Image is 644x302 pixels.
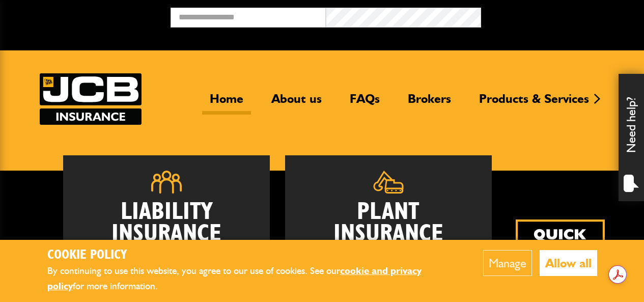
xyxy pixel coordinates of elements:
[47,248,452,263] h2: Cookie Policy
[342,91,387,115] a: FAQs
[202,91,251,115] a: Home
[400,91,459,115] a: Brokers
[483,250,532,276] button: Manage
[78,201,255,251] h2: Liability Insurance
[47,265,422,292] a: cookie and privacy policy
[264,91,329,115] a: About us
[300,201,477,245] h2: Plant Insurance
[40,73,142,125] a: JCB Insurance Services
[471,91,597,115] a: Products & Services
[540,250,597,276] button: Allow all
[481,8,636,23] button: Broker Login
[40,73,142,125] img: JCB Insurance Services logo
[47,263,452,294] p: By continuing to use this website, you agree to our use of cookies. See our for more information.
[619,74,644,201] div: Need help?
